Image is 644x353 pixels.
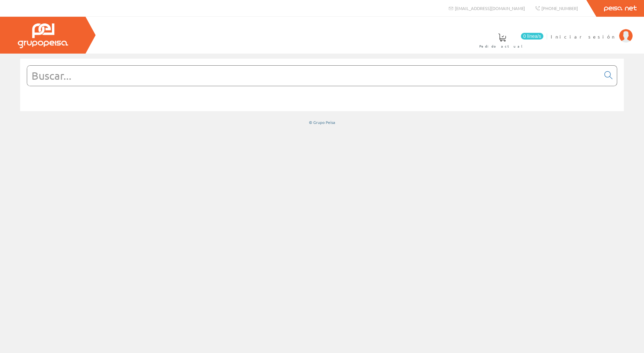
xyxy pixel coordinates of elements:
span: Pedido actual [479,43,525,50]
span: Iniciar sesión [551,33,616,40]
span: [PHONE_NUMBER] [541,5,578,11]
input: Buscar... [27,66,600,86]
div: © Grupo Peisa [20,120,624,125]
a: Iniciar sesión [551,28,633,34]
span: 0 línea/s [521,33,543,40]
span: [EMAIL_ADDRESS][DOMAIN_NAME] [455,5,525,11]
img: Grupo Peisa [18,23,68,48]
